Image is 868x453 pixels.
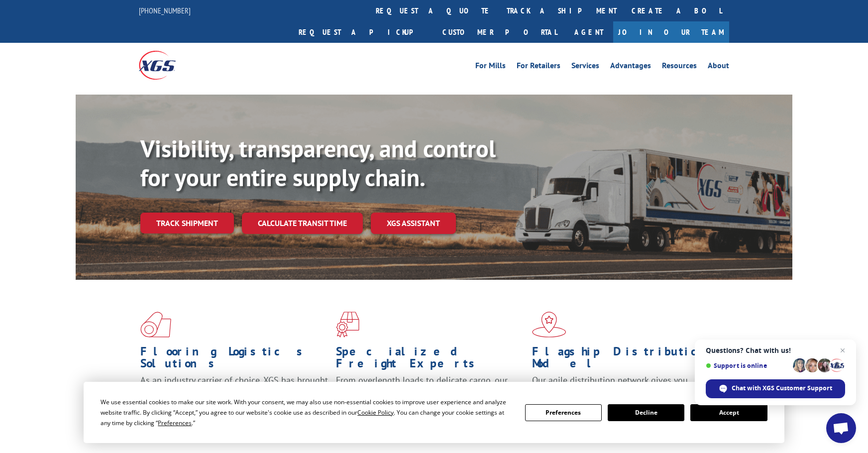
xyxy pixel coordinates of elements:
a: XGS ASSISTANT [371,213,456,234]
a: Advantages [610,62,651,73]
span: As an industry carrier of choice, XGS has brought innovation and dedication to flooring logistics... [140,374,328,410]
span: Close chat [837,344,849,356]
b: Visibility, transparency, and control for your entire supply chain. [140,133,496,193]
h1: Specialized Freight Experts [336,345,524,374]
span: Chat with XGS Customer Support [732,384,832,393]
a: For Retailers [517,62,560,73]
h1: Flooring Logistics Solutions [140,345,328,374]
a: Agent [564,21,613,43]
a: [PHONE_NUMBER] [139,5,191,15]
div: Open chat [826,413,856,443]
img: xgs-icon-flagship-distribution-model-red [532,312,566,338]
span: Support is online [706,362,789,369]
a: About [708,62,729,73]
a: Services [571,62,599,73]
span: Cookie Policy [357,408,394,417]
button: Decline [608,404,684,421]
img: xgs-icon-total-supply-chain-intelligence-red [140,312,171,338]
span: Preferences [158,419,192,427]
span: Questions? Chat with us! [706,346,845,354]
a: Track shipment [140,213,234,233]
a: Request a pickup [291,21,435,43]
img: xgs-icon-focused-on-flooring-red [336,312,359,338]
a: Calculate transit time [242,213,363,234]
span: Our agile distribution network gives you nationwide inventory management on demand. [532,374,715,398]
div: We use essential cookies to make our site work. With your consent, we may also use non-essential ... [101,397,513,428]
h1: Flagship Distribution Model [532,345,720,374]
button: Preferences [525,404,602,421]
a: Resources [662,62,697,73]
div: Chat with XGS Customer Support [706,379,845,398]
div: Cookie Consent Prompt [84,382,784,443]
a: For Mills [475,62,506,73]
button: Accept [690,404,767,421]
p: From overlength loads to delicate cargo, our experienced staff knows the best way to move your fr... [336,374,524,419]
a: Customer Portal [435,21,564,43]
a: Join Our Team [613,21,729,43]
